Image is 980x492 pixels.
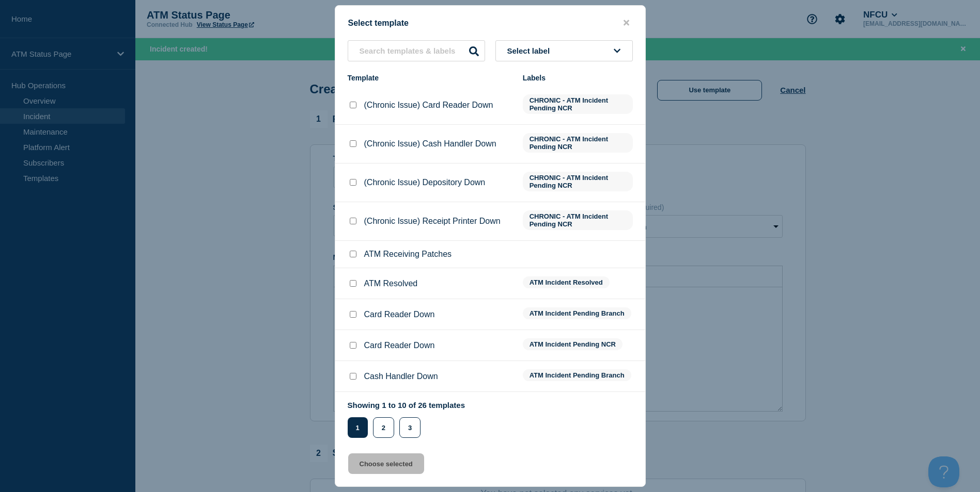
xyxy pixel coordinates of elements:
p: Card Reader Down [364,310,435,319]
div: Labels [523,74,633,82]
input: Card Reader Down checkbox [350,342,356,349]
p: (Chronic Issue) Card Reader Down [364,101,493,110]
button: Select label [495,40,633,61]
p: Card Reader Down [364,341,435,350]
input: (Chronic Issue) Receipt Printer Down checkbox [350,218,356,224]
p: ATM Receiving Patches [364,250,452,259]
span: CHRONIC - ATM Incident Pending NCR [523,210,633,230]
p: Showing 1 to 10 of 26 templates [348,401,465,409]
p: Cash Handler Down [364,372,438,381]
input: Cash Handler Down checkbox [350,373,356,380]
span: ATM Incident Pending Branch [523,307,631,319]
span: CHRONIC - ATM Incident Pending NCR [523,172,633,191]
span: ATM Incident Resolved [523,276,610,288]
input: ATM Receiving Patches checkbox [350,251,356,257]
button: 3 [399,417,421,438]
span: CHRONIC - ATM Incident Pending NCR [523,133,633,153]
span: ATM Incident Pending NCR [523,338,623,350]
span: ATM Incident Pending Branch [523,369,631,381]
input: ATM Resolved checkbox [350,280,356,287]
button: close button [620,18,632,28]
p: (Chronic Issue) Cash Handler Down [364,139,496,149]
button: 2 [373,417,394,438]
button: Choose selected [348,453,424,474]
div: Select template [335,18,645,28]
div: Template [348,74,512,82]
span: Select label [507,46,554,55]
input: Card Reader Down checkbox [350,311,356,318]
input: (Chronic Issue) Cash Handler Down checkbox [350,140,356,147]
p: ATM Resolved [364,279,418,288]
button: 1 [348,417,368,438]
input: (Chronic Issue) Card Reader Down checkbox [350,102,356,108]
input: Search templates & labels [348,40,485,61]
input: (Chronic Issue) Depository Down checkbox [350,179,356,186]
p: (Chronic Issue) Receipt Printer Down [364,217,501,226]
span: CHRONIC - ATM Incident Pending NCR [523,94,633,114]
p: (Chronic Issue) Depository Down [364,178,486,187]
